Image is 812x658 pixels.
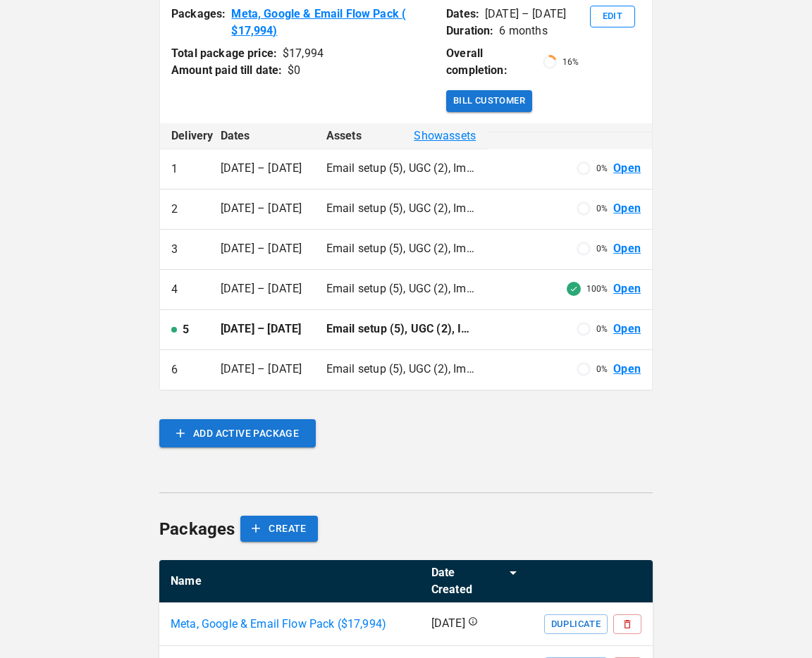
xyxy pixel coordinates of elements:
td: [DATE] – [DATE] [209,190,315,230]
p: [DATE] [431,616,465,632]
button: Duplicate [544,614,608,634]
p: Email setup (5), UGC (2), Image Ad (4), Ad setup (11), Ad campaign optimisation (2) [326,241,476,257]
a: Meta, Google & Email Flow Pack ($17,994) [171,616,386,633]
span: Show assets [414,128,476,144]
p: 0 % [596,242,608,255]
div: $ 0 [288,62,300,79]
p: Dates: [446,6,479,23]
p: 3 [171,241,178,258]
a: Open [613,281,641,297]
p: 5 [183,321,189,338]
p: Total package price: [171,45,277,62]
p: Email setup (5), UGC (2), Image Ad (4), Ad setup (11), Ad campaign optimisation (2) [326,281,476,297]
td: [DATE] – [DATE] [209,310,315,350]
p: Packages: [171,6,226,39]
p: Email setup (5), UGC (2), Image Ad (4), Ad setup (11), Ad campaign optimisation (2) [326,201,476,217]
button: Bill Customer [446,90,532,112]
a: Meta, Google & Email Flow Pack ( $17,994) [231,6,435,39]
button: ADD ACTIVE PACKAGE [159,419,316,447]
td: [DATE] – [DATE] [209,149,315,190]
p: Duration: [446,23,493,39]
p: 0 % [596,202,608,215]
p: 0 % [596,363,608,375]
button: CREATE [240,516,317,542]
p: 6 [171,361,178,378]
a: Open [613,161,641,177]
p: 4 [171,281,178,298]
td: [DATE] – [DATE] [209,230,315,270]
p: 16 % [562,56,579,68]
p: 0 % [596,162,608,175]
p: 1 [171,161,178,178]
p: Email setup (5), UGC (2), Image Ad (4), Ad setup (11), Ad campaign optimisation (1), Email Newsle... [326,361,476,378]
p: 2 [171,201,178,218]
p: 0 % [596,323,608,335]
td: [DATE] – [DATE] [209,270,315,310]
h6: Packages [159,516,235,542]
div: Date Created [431,564,499,598]
p: Amount paid till date: [171,62,282,79]
p: Overall completion: [446,45,537,79]
div: Assets [326,128,476,144]
th: Name [159,560,420,603]
a: Open [613,321,641,337]
a: Open [613,201,641,217]
a: Open [613,361,641,378]
th: Dates [209,123,315,149]
p: Meta, Google & Email Flow Pack ($ 17,994 ) [171,616,386,633]
a: Open [613,241,641,257]
p: [DATE] – [DATE] [485,6,566,23]
th: Delivery [160,123,209,149]
p: Email setup (5), UGC (2), Image Ad (4), Ad setup (11), Ad campaign optimisation (1), Email Newsle... [326,321,476,337]
p: Email setup (5), UGC (2), Image Ad (4), Ad setup (11), Ad campaign optimisation (2) [326,161,476,177]
p: 100% [586,283,608,295]
p: 6 months [499,23,547,39]
td: [DATE] – [DATE] [209,350,315,390]
button: Edit [590,6,635,27]
div: $ 17,994 [283,45,324,62]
